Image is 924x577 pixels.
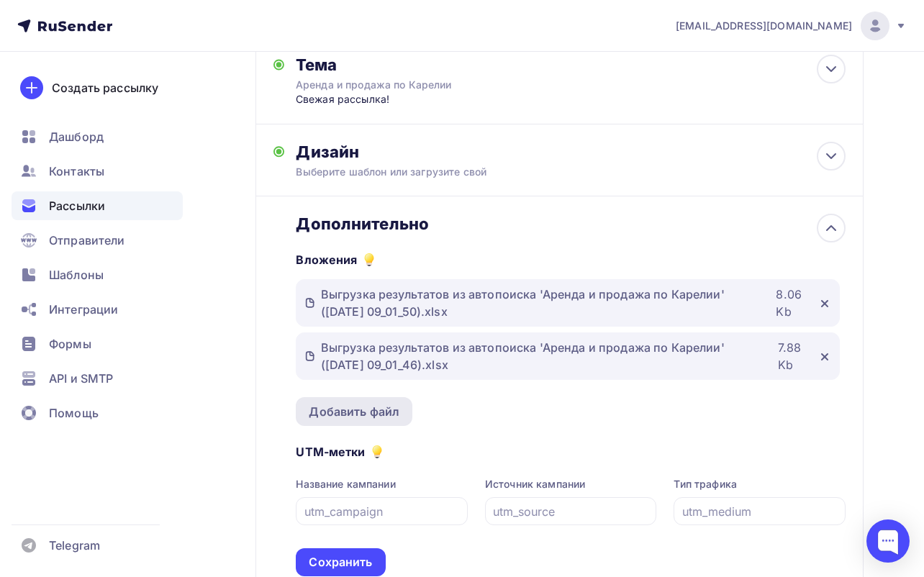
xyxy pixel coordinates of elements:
[296,55,580,75] div: Тема
[12,330,183,358] a: Формы
[49,128,104,145] span: Дашборд
[12,122,183,151] a: Дашборд
[676,12,907,40] a: [EMAIL_ADDRESS][DOMAIN_NAME]
[12,157,183,186] a: Контакты
[682,503,838,520] input: utm_medium
[49,404,99,422] span: Помощь
[296,477,468,491] div: Название кампании
[49,301,118,318] span: Интеграции
[321,286,765,320] div: Выгрузка результатов из автопоиска 'Аренда и продажа по Карелии' ([DATE] 09_01_50).xlsx
[12,191,183,220] a: Рассылки
[674,477,846,491] div: Тип трафика
[12,226,183,255] a: Отправители
[49,370,113,387] span: API и SMTP
[296,443,365,460] h5: UTM-метки
[49,232,125,249] span: Отправители
[49,163,104,180] span: Контакты
[296,251,357,268] h5: Вложения
[309,554,372,571] div: Сохранить
[778,339,813,373] div: 7.88 Kb
[49,197,105,214] span: Рассылки
[304,503,460,520] input: utm_campaign
[493,503,648,520] input: utm_source
[296,214,846,234] div: Дополнительно
[776,286,813,320] div: 8.06 Kb
[296,142,846,162] div: Дизайн
[52,79,158,96] div: Создать рассылку
[49,266,104,283] span: Шаблоны
[296,92,580,106] div: Свежая рассылка!
[49,335,91,353] span: Формы
[49,537,100,554] span: Telegram
[296,78,552,92] div: Аренда и продажа по Карелии
[321,339,766,373] div: Выгрузка результатов из автопоиска 'Аренда и продажа по Карелии' ([DATE] 09_01_46).xlsx
[485,477,657,491] div: Источник кампании
[296,165,790,179] div: Выберите шаблон или загрузите свой
[676,19,852,33] span: [EMAIL_ADDRESS][DOMAIN_NAME]
[12,260,183,289] a: Шаблоны
[309,403,399,420] div: Добавить файл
